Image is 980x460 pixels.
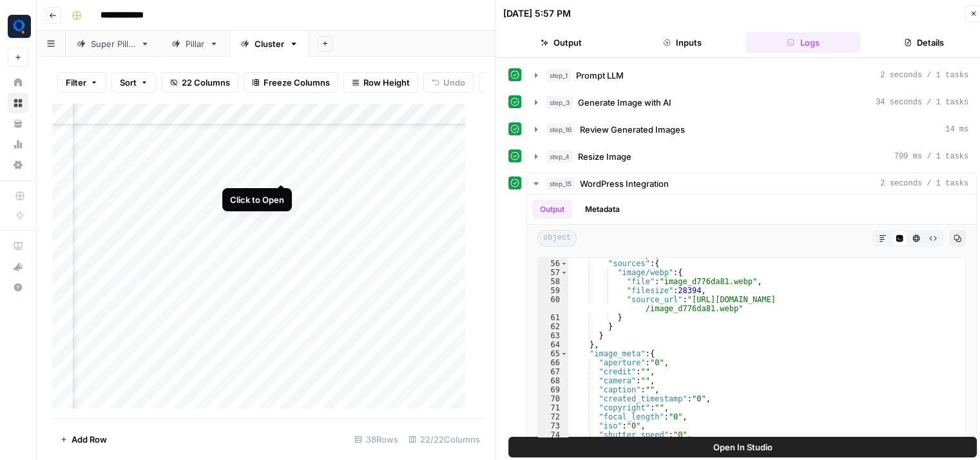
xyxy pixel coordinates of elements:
[349,429,403,450] div: 38 Rows
[8,236,28,256] a: AirOps Academy
[538,277,568,286] div: 58
[120,76,137,89] span: Sort
[532,200,572,219] button: Output
[8,256,28,277] button: What's new?
[503,32,619,53] button: Output
[876,97,968,108] span: 34 seconds / 1 tasks
[8,113,28,134] a: Your Data
[894,151,968,162] span: 709 ms / 1 tasks
[91,37,135,50] div: Super Pillar
[745,32,861,53] button: Logs
[561,259,568,268] span: Toggle code folding, rows 56 through 62
[186,37,204,50] div: Pillar
[538,286,568,295] div: 59
[244,72,338,93] button: Freeze Columns
[578,150,631,163] span: Resize Image
[264,76,330,89] span: Freeze Columns
[423,72,474,93] button: Undo
[538,394,568,403] div: 70
[8,72,28,93] a: Home
[538,412,568,421] div: 72
[503,7,571,20] div: [DATE] 5:57 PM
[8,93,28,113] a: Browse
[538,421,568,430] div: 73
[538,376,568,385] div: 68
[230,193,284,206] div: Click to Open
[713,441,773,454] span: Open In Studio
[182,76,230,89] span: 22 Columns
[538,430,568,439] div: 74
[538,322,568,331] div: 62
[546,177,575,190] span: step_15
[538,313,568,322] div: 61
[538,358,568,367] div: 66
[538,268,568,277] div: 57
[576,69,624,82] span: Prompt LLM
[527,146,976,167] button: 709 ms / 1 tasks
[363,76,410,89] span: Row Height
[538,259,568,268] div: 56
[8,134,28,155] a: Usage
[537,230,577,247] span: object
[8,10,28,43] button: Workspace: Qubit - SEO
[160,31,229,57] a: Pillar
[8,257,28,276] div: What's new?
[880,70,968,81] span: 2 seconds / 1 tasks
[580,177,669,190] span: WordPress Integration
[561,268,568,277] span: Toggle code folding, rows 57 through 61
[538,295,568,313] div: 60
[57,72,106,93] button: Filter
[880,178,968,189] span: 2 seconds / 1 tasks
[538,367,568,376] div: 67
[527,92,976,113] button: 34 seconds / 1 tasks
[580,123,685,136] span: Review Generated Images
[578,96,671,109] span: Generate Image with AI
[527,173,976,194] button: 2 seconds / 1 tasks
[403,429,485,450] div: 22/22 Columns
[8,155,28,175] a: Settings
[508,437,977,457] button: Open In Studio
[8,277,28,298] button: Help + Support
[343,72,418,93] button: Row Height
[538,403,568,412] div: 71
[546,150,573,163] span: step_4
[52,429,115,450] button: Add Row
[538,349,568,358] div: 65
[229,31,309,57] a: Cluster
[527,119,976,140] button: 14 ms
[546,96,573,109] span: step_3
[945,124,968,135] span: 14 ms
[66,76,86,89] span: Filter
[538,385,568,394] div: 69
[72,433,107,446] span: Add Row
[66,31,160,57] a: Super Pillar
[624,32,740,53] button: Inputs
[538,331,568,340] div: 63
[538,340,568,349] div: 64
[255,37,284,50] div: Cluster
[561,349,568,358] span: Toggle code folding, rows 65 through 78
[527,65,976,86] button: 2 seconds / 1 tasks
[546,69,571,82] span: step_1
[577,200,628,219] button: Metadata
[111,72,157,93] button: Sort
[546,123,575,136] span: step_16
[8,15,31,38] img: Qubit - SEO Logo
[162,72,238,93] button: 22 Columns
[443,76,465,89] span: Undo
